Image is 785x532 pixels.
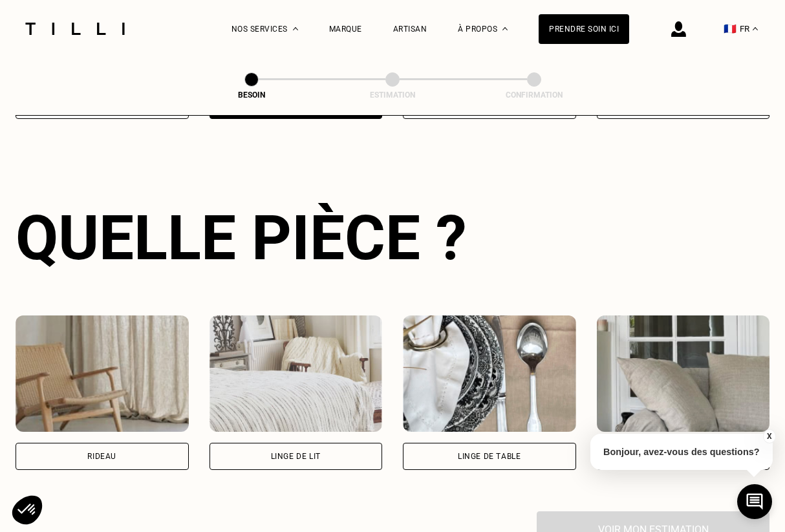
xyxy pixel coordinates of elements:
[403,315,576,432] img: Tilli retouche votre Linge de table
[502,27,508,30] img: Menu déroulant à propos
[210,315,383,432] img: Tilli retouche votre Linge de lit
[597,315,770,432] img: Tilli retouche votre Canapé & chaises
[328,90,457,100] div: Estimation
[293,27,298,30] img: Menu déroulant
[469,90,599,100] div: Confirmation
[753,27,758,30] img: menu déroulant
[16,202,769,274] div: Quelle pièce ?
[458,452,521,460] div: Linge de table
[329,25,362,34] a: Marque
[187,90,316,100] div: Besoin
[539,14,629,44] a: Prendre soin ici
[21,23,129,35] img: Logo du service de couturière Tilli
[271,452,321,460] div: Linge de lit
[393,25,427,34] a: Artisan
[590,434,773,470] p: Bonjour, avez-vous des questions?
[16,315,189,432] img: Tilli retouche votre Rideau
[671,21,686,37] img: icône connexion
[87,452,116,460] div: Rideau
[724,23,737,35] span: 🇫🇷
[762,429,775,443] button: X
